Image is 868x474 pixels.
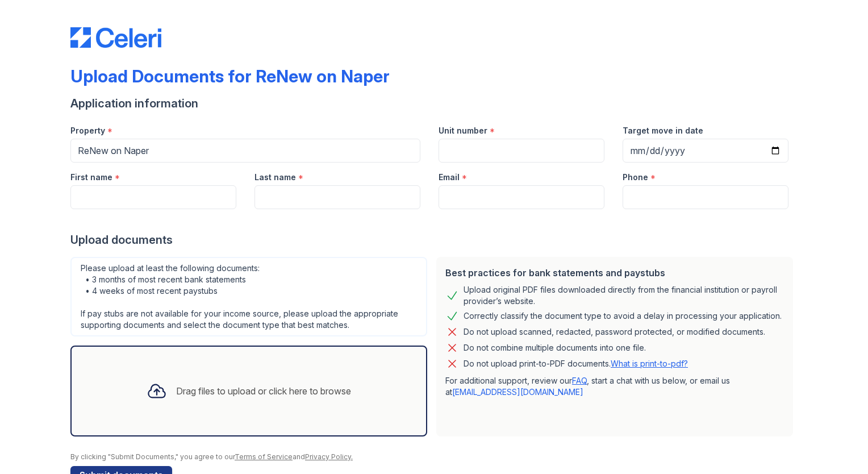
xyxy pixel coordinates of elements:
a: Privacy Policy. [305,452,353,461]
img: CE_Logo_Blue-a8612792a0a2168367f1c8372b55b34899dd931a85d93a1a3d3e32e68fde9ad4.png [70,27,161,48]
label: Email [439,172,460,183]
div: By clicking "Submit Documents," you agree to our and [70,452,798,461]
p: For additional support, review our , start a chat with us below, or email us at [445,375,784,398]
div: Correctly classify the document type to avoid a delay in processing your application. [464,309,782,323]
label: Unit number [439,125,487,136]
a: FAQ [572,376,587,385]
label: Phone [623,172,648,183]
label: Property [70,125,105,136]
div: Upload documents [70,232,798,248]
div: Application information [70,95,798,111]
div: Upload original PDF files downloaded directly from the financial institution or payroll provider’... [464,284,784,307]
a: What is print-to-pdf? [611,359,688,368]
a: [EMAIL_ADDRESS][DOMAIN_NAME] [452,387,583,397]
div: Do not upload scanned, redacted, password protected, or modified documents. [464,325,765,339]
label: Target move in date [623,125,703,136]
div: Upload Documents for ReNew on Naper [70,66,390,86]
label: First name [70,172,112,183]
div: Drag files to upload or click here to browse [176,384,351,398]
p: Do not upload print-to-PDF documents. [464,358,688,369]
div: Best practices for bank statements and paystubs [445,266,784,280]
a: Terms of Service [235,452,293,461]
div: Please upload at least the following documents: • 3 months of most recent bank statements • 4 wee... [70,257,427,336]
label: Last name [254,172,296,183]
div: Do not combine multiple documents into one file. [464,341,646,355]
